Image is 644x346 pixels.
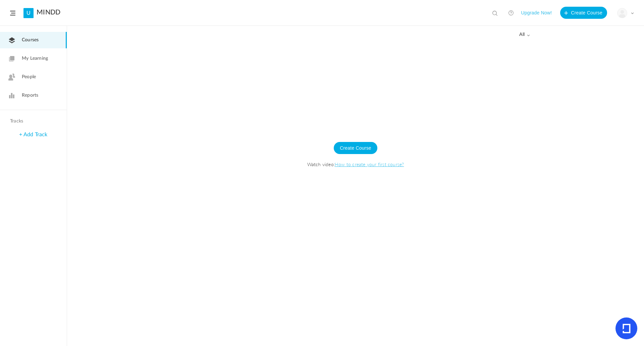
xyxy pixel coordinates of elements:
span: People [22,73,36,81]
img: user-image.png [618,8,627,18]
a: MINDD [37,8,60,16]
h4: Tracks [10,118,55,124]
span: Courses [22,37,39,44]
span: My Learning [22,55,48,62]
span: Watch video: [74,161,637,167]
span: all [519,32,530,38]
button: Create Course [334,142,377,154]
a: + Add Track [19,132,47,137]
a: How to create your first course? [335,161,404,167]
button: Create Course [560,7,607,19]
span: Reports [22,92,38,99]
a: U [23,8,34,18]
button: Upgrade Now! [521,7,552,19]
